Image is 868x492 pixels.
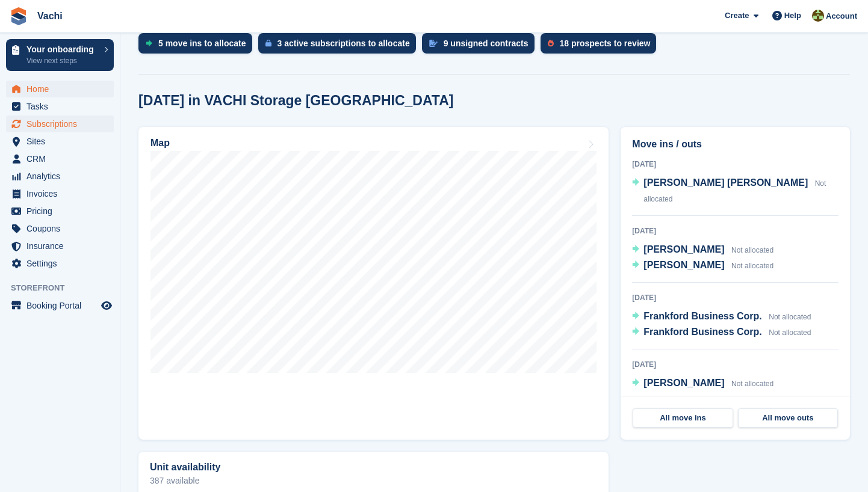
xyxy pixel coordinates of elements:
a: All move ins [633,408,733,428]
span: Home [26,81,99,97]
a: menu [6,220,114,237]
a: menu [6,133,114,150]
p: View next steps [26,55,98,66]
a: All move outs [738,408,838,428]
span: Invoices [26,185,99,202]
span: Not allocated [769,313,811,321]
span: Not allocated [769,328,811,337]
span: [PERSON_NAME] [643,244,724,254]
span: Not allocated [731,380,773,388]
span: Coupons [26,220,99,237]
a: 18 prospects to review [541,33,663,60]
a: Map [138,127,609,440]
a: menu [6,203,114,220]
a: [PERSON_NAME] Not allocated [632,376,773,392]
span: Settings [26,255,99,272]
h2: Move ins / outs [632,137,839,152]
a: 5 move ins to allocate [138,33,258,60]
h2: Unit availability [150,462,220,473]
span: Frankford Business Corp. [643,327,761,337]
span: Pricing [26,203,99,220]
h2: [DATE] in VACHI Storage [GEOGRAPHIC_DATA] [138,93,453,109]
a: [PERSON_NAME] Not allocated [632,242,773,258]
h2: Map [150,138,170,149]
span: Not allocated [643,179,826,203]
span: Frankford Business Corp. [643,311,761,321]
div: 18 prospects to review [560,38,651,48]
a: menu [6,81,114,97]
img: prospect-51fa495bee0391a8d652442698ab0144808aea92771e9ea1ae160a38d050c398.svg [548,40,554,47]
span: CRM [26,150,99,167]
a: [PERSON_NAME] [PERSON_NAME] Not allocated [632,176,839,207]
a: menu [6,115,114,132]
a: Preview store [99,298,114,313]
span: Create [725,10,749,22]
img: move_ins_to_allocate_icon-fdf77a2bb77ea45bf5b3d319d69a93e2d87916cf1d5bf7949dd705db3b84f3ca.svg [146,40,152,47]
a: menu [6,255,114,272]
img: contract_signature_icon-13c848040528278c33f63329250d36e43548de30e8caae1d1a13099fd9432cc5.svg [429,40,438,47]
a: [PERSON_NAME] Not allocated [632,258,773,274]
span: [PERSON_NAME] [643,260,724,270]
span: Not allocated [731,246,773,254]
span: Help [784,10,801,22]
span: Storefront [11,282,120,294]
span: Sites [26,133,99,150]
a: menu [6,185,114,202]
div: [DATE] [632,226,839,236]
a: Your onboarding View next steps [6,39,114,71]
a: menu [6,238,114,254]
a: menu [6,98,114,115]
div: [DATE] [632,292,839,303]
a: menu [6,297,114,314]
p: 387 available [150,476,597,485]
span: Subscriptions [26,115,99,132]
a: Frankford Business Corp. Not allocated [632,309,811,325]
a: 3 active subscriptions to allocate [258,33,422,60]
span: [PERSON_NAME] [PERSON_NAME] [643,177,808,188]
a: Vachi [33,6,67,26]
a: 9 unsigned contracts [422,33,541,60]
div: 5 move ins to allocate [158,38,246,48]
span: Not allocated [731,262,773,270]
span: Analytics [26,168,99,185]
img: stora-icon-8386f47178a22dfd0bd8f6a31ec36ba5ce8667c1dd55bd0f319d3a0aa187defe.svg [10,7,28,25]
span: Booking Portal [26,297,99,314]
div: 9 unsigned contracts [444,38,529,48]
div: [DATE] [632,359,839,370]
p: Your onboarding [26,45,98,54]
a: menu [6,168,114,185]
span: [PERSON_NAME] [643,378,724,388]
a: menu [6,150,114,167]
div: 3 active subscriptions to allocate [277,38,410,48]
span: Insurance [26,238,99,254]
span: Account [826,10,857,22]
div: [DATE] [632,159,839,170]
span: Tasks [26,98,99,115]
img: Anete Gre [812,10,824,22]
img: active_subscription_to_allocate_icon-d502201f5373d7db506a760aba3b589e785aa758c864c3986d89f69b8ff3... [265,39,271,47]
a: Frankford Business Corp. Not allocated [632,325,811,340]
